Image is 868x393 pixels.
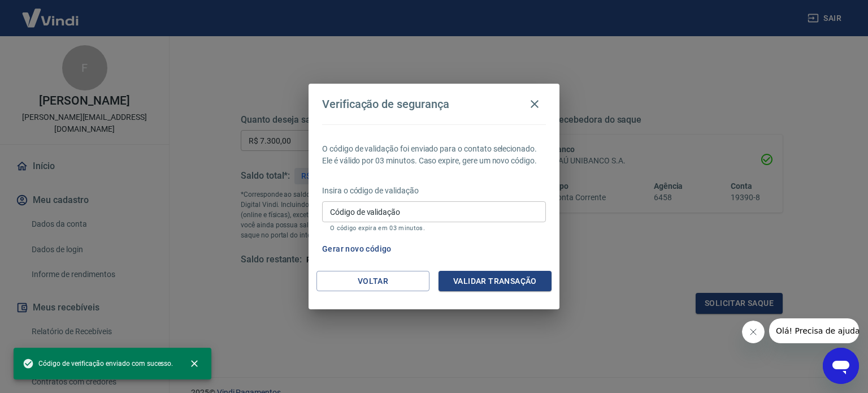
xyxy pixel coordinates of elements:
span: Olá! Precisa de ajuda? [7,8,95,17]
p: Insira o código de validação [322,185,546,197]
button: close [182,351,207,376]
iframe: Mensagem da empresa [769,318,859,343]
button: Gerar novo código [318,239,396,260]
h4: Verificação de segurança [322,97,449,111]
button: Voltar [316,271,429,292]
p: O código expira em 03 minutos. [330,224,538,232]
p: O código de validação foi enviado para o contato selecionado. Ele é válido por 03 minutos. Caso e... [322,143,546,167]
iframe: Botão para abrir a janela de mensagens [823,348,859,384]
span: Código de verificação enviado com sucesso. [23,358,173,369]
button: Validar transação [439,271,552,292]
iframe: Fechar mensagem [742,321,765,343]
